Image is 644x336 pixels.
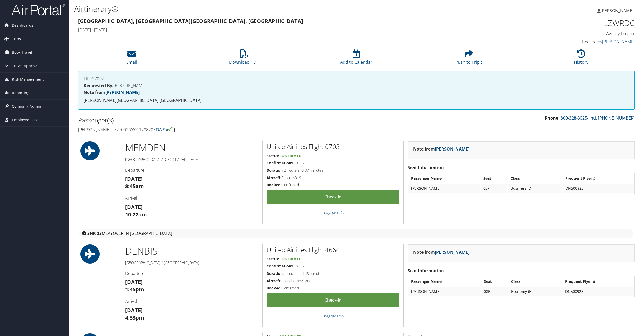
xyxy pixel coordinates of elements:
span: Dashboards [12,19,33,32]
strong: Status: [267,256,279,261]
div: layover in [GEOGRAPHIC_DATA] [79,229,633,238]
a: 800-328-3025- Intl. [PHONE_NUMBER] [561,115,635,121]
strong: Note from [84,89,140,95]
td: Business (D) [508,184,562,193]
strong: Confirmation: [267,160,292,165]
h1: MEM DEN [125,141,258,155]
a: Push to Tripit [455,52,482,65]
h4: Arrival [125,195,258,201]
h4: [PERSON_NAME] [84,83,629,88]
td: DN500923 [563,184,634,193]
h1: Airtinerary® [74,3,451,15]
th: Passenger Name [408,277,480,286]
td: [PERSON_NAME] [408,287,480,296]
h4: [DATE] - [DATE] [78,27,494,33]
img: airportal-logo.png [12,3,65,16]
strong: [DATE] [125,307,143,314]
strong: 8:45am [125,183,144,190]
p: [PERSON_NAME][GEOGRAPHIC_DATA] [GEOGRAPHIC_DATA] [84,97,629,104]
strong: Note from [413,146,469,152]
strong: 10:22am [125,211,147,218]
img: tsa-precheck.png [156,127,173,131]
h5: Confirmed [267,182,399,188]
a: Check-in [267,293,399,307]
td: 03F [481,184,507,193]
h2: United Airlines Flight 4664 [267,245,399,254]
strong: Seat Information [408,268,444,274]
h4: [PERSON_NAME] - 727002 YYYY 1788205 [78,127,353,133]
a: [PERSON_NAME] [105,89,140,95]
th: Passenger Name [408,174,480,183]
strong: 4:33pm [125,314,144,321]
strong: Duration: [267,168,284,173]
strong: [DATE] [125,278,143,285]
strong: [GEOGRAPHIC_DATA], [GEOGRAPHIC_DATA] [GEOGRAPHIC_DATA], [GEOGRAPHIC_DATA] [78,17,303,25]
td: 08B [481,287,508,296]
th: Frequent Flyer # [562,277,634,286]
span: Employee Tools [12,113,39,126]
strong: Phone: [545,115,560,121]
a: [PERSON_NAME] [597,3,639,19]
strong: Status: [267,153,279,158]
h5: [GEOGRAPHIC_DATA] / [GEOGRAPHIC_DATA] [125,157,258,162]
h5: Canadair Regional Jet [267,278,399,284]
h4: Agency Locator [502,31,635,37]
td: Economy (E) [508,287,562,296]
h4: TR-727002 [84,76,629,81]
h4: Booked by [502,39,635,45]
h4: Departure [125,270,258,276]
a: Download PDF [229,52,259,65]
h1: LZWRDC [502,17,635,29]
h5: [GEOGRAPHIC_DATA] / [GEOGRAPHIC_DATA] [125,260,258,265]
span: Trips [12,32,21,46]
span: Confirmed [279,153,301,158]
h5: EFX3L2 [267,264,399,269]
strong: Duration: [267,271,284,276]
span: Travel Approval [12,59,40,72]
span: Risk Management [12,73,44,86]
span: Reporting [12,86,29,99]
h4: Departure [125,167,258,173]
strong: Booked: [267,182,282,187]
strong: Note from [413,249,469,255]
h2: Passenger(s) [78,116,353,125]
span: Company Admin [12,100,41,113]
strong: Requested By: [84,83,114,88]
a: [PERSON_NAME] [435,146,469,152]
th: Seat [481,174,507,183]
th: Seat [481,277,508,286]
span: Book Travel [12,46,32,59]
strong: Confirmation: [267,264,292,269]
h5: 1 hours and 48 minutes [267,271,399,276]
a: Baggage Info [322,210,344,215]
th: Class [508,174,562,183]
strong: Aircraft: [267,278,281,283]
a: Baggage Info [322,314,344,319]
th: Class [508,277,562,286]
a: [PERSON_NAME] [602,39,635,45]
h5: Confirmed [267,285,399,291]
strong: Booked: [267,285,282,290]
strong: [DATE] [125,203,143,211]
h2: United Airlines Flight 0703 [267,142,399,151]
h5: 2 hours and 37 minutes [267,168,399,173]
a: History [574,52,588,65]
a: [PERSON_NAME] [435,249,469,255]
a: Email [126,52,137,65]
strong: Aircraft: [267,175,281,180]
h5: Airbus A319 [267,175,399,180]
strong: [DATE] [125,175,143,182]
strong: 1:45pm [125,286,144,293]
span: [PERSON_NAME] [601,8,633,13]
strong: Seat Information [408,165,444,170]
a: Add to Calendar [340,52,372,65]
td: DN500923 [562,287,634,296]
strong: 3HR 23M [87,230,106,236]
td: [PERSON_NAME] [408,184,480,193]
th: Frequent Flyer # [563,174,634,183]
h5: EFX3L2 [267,160,399,166]
h1: DEN BIS [125,244,258,258]
span: Confirmed [279,256,301,261]
a: Check-in [267,190,399,204]
h4: Arrival [125,298,258,304]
